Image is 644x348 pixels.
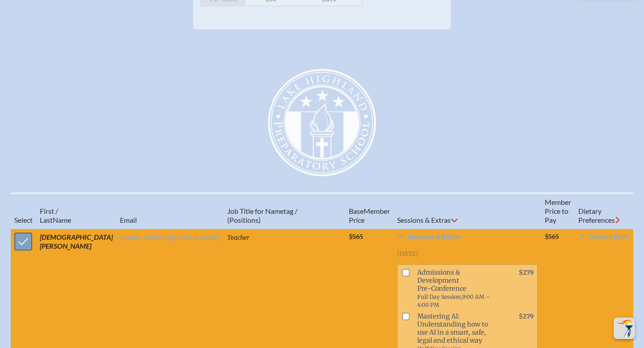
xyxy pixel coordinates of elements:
[545,233,559,241] span: $565
[40,207,58,215] span: First /
[384,207,390,215] span: er
[417,293,462,300] span: Full Day Session,
[349,233,363,241] span: $565
[589,233,630,240] span: Dietary Prefs
[575,193,644,229] th: Diet
[541,193,575,229] th: Member Price to Pay
[224,193,345,229] th: Job Title for Nametag / (Positions)
[36,193,116,229] th: Name
[268,69,376,176] img: Lake Highland Preparatory School
[349,216,364,224] span: Price
[397,250,418,258] span: [DATE]
[408,233,462,240] span: Sessions & Extras
[40,216,53,224] span: Last
[120,234,220,242] a: [EMAIL_ADDRESS][DOMAIN_NAME]
[227,234,250,242] span: Teacher
[394,193,541,229] th: Sessions & Extras
[614,318,635,339] button: Scroll Top
[345,193,394,229] th: Memb
[578,233,630,243] a: Dietary Prefs
[414,267,498,310] span: Admissions & Development Pre-Conference
[397,233,538,243] a: Sessions & Extras
[578,207,615,224] span: ary Preferences
[116,193,224,229] th: Email
[615,319,633,337] img: To the top
[519,313,534,320] span: $279
[519,269,534,276] span: $279
[14,216,33,224] span: Select
[349,207,364,215] span: Base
